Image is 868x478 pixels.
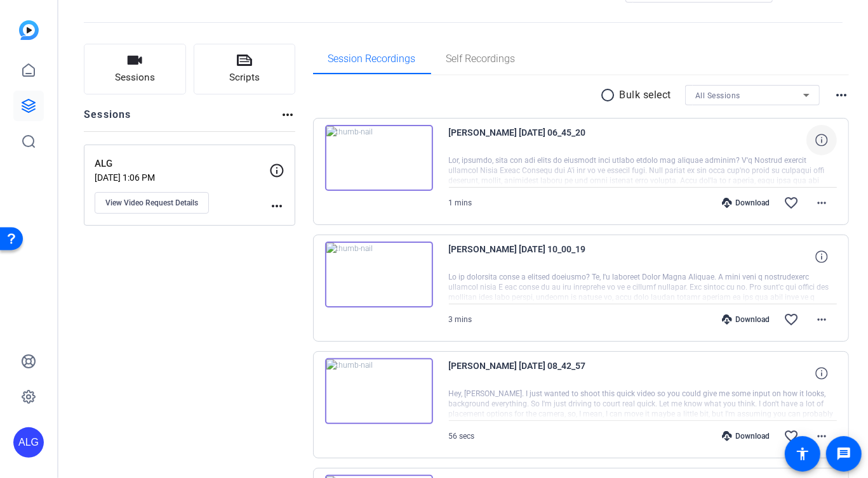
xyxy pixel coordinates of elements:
[280,107,295,122] mat-icon: more_horiz
[328,54,416,64] span: Session Recordings
[19,20,39,40] img: blue-gradient.svg
[716,431,776,441] div: Download
[95,172,269,183] p: [DATE] 1:06 PM
[194,44,296,94] button: Scripts
[695,91,740,100] span: All Sessions
[449,432,475,441] span: 56 secs
[449,242,684,272] span: [PERSON_NAME] [DATE] 10_00_19
[105,198,198,208] span: View Video Request Details
[620,87,672,103] p: Bulk select
[84,44,186,94] button: Sessions
[446,54,516,64] span: Self Recordings
[834,87,849,103] mat-icon: more_horiz
[836,446,851,462] mat-icon: message
[13,427,44,458] div: ALG
[95,192,209,214] button: View Video Request Details
[229,70,260,85] span: Scripts
[814,429,829,444] mat-icon: more_horiz
[325,125,433,191] img: thumb-nail
[115,70,155,85] span: Sessions
[449,125,684,155] span: [PERSON_NAME] [DATE] 06_45_20
[95,157,269,171] p: ALG
[449,198,472,207] span: 1 mins
[716,198,776,208] div: Download
[601,87,620,103] mat-icon: radio_button_unchecked
[325,242,433,307] img: thumb-nail
[814,195,829,210] mat-icon: more_horiz
[84,107,131,131] h2: Sessions
[784,312,799,327] mat-icon: favorite_border
[325,358,433,424] img: thumb-nail
[784,429,799,444] mat-icon: favorite_border
[814,312,829,327] mat-icon: more_horiz
[269,198,284,214] mat-icon: more_horiz
[795,446,810,462] mat-icon: accessibility
[449,315,472,324] span: 3 mins
[784,195,799,210] mat-icon: favorite_border
[449,358,684,389] span: [PERSON_NAME] [DATE] 08_42_57
[716,314,776,325] div: Download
